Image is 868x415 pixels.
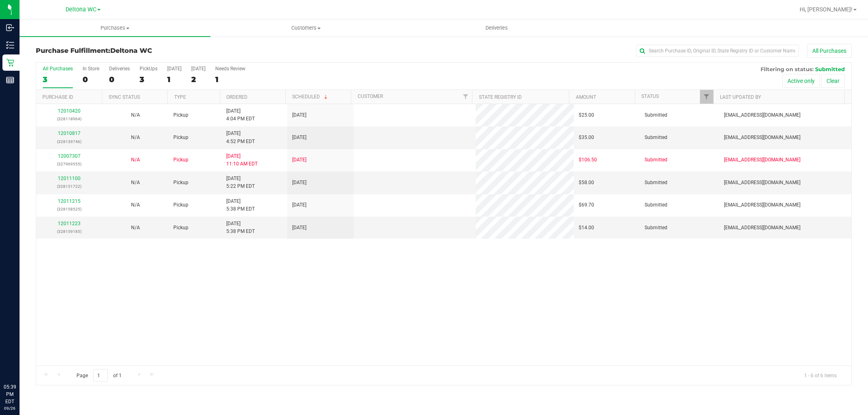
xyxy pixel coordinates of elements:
span: Submitted [645,156,667,164]
span: Pickup [173,156,188,164]
div: 0 [83,75,99,84]
inline-svg: Inbound [6,24,14,32]
p: (328158525) [41,205,97,213]
button: N/A [131,134,140,141]
inline-svg: Inventory [6,41,14,49]
div: 0 [109,75,130,84]
a: Filter [459,90,472,104]
span: Pickup [173,201,188,209]
a: Deliveries [401,20,592,37]
span: [EMAIL_ADDRESS][DOMAIN_NAME] [724,201,800,209]
span: Deliveries [474,24,519,32]
p: (328139746) [41,138,97,146]
span: $58.00 [579,179,594,187]
span: $106.50 [579,156,597,164]
a: Customers [210,20,401,37]
button: All Purchases [807,44,852,58]
input: Search Purchase ID, Original ID, State Registry ID or Customer Name... [636,45,799,57]
p: 09/26 [4,405,16,411]
span: [EMAIL_ADDRESS][DOMAIN_NAME] [724,134,800,141]
div: 3 [140,75,157,84]
button: N/A [131,201,140,209]
div: In Store [83,66,99,72]
div: 1 [215,75,245,84]
span: [DATE] 5:38 PM EDT [226,198,255,213]
span: Page of 1 [70,369,128,382]
span: Deltona WC [110,47,152,54]
p: (328159185) [41,228,97,235]
a: Amount [576,94,596,100]
span: Pickup [173,111,188,119]
span: Submitted [645,224,667,232]
span: [EMAIL_ADDRESS][DOMAIN_NAME] [724,224,800,232]
span: Deltona WC [66,6,96,13]
span: [DATE] [292,111,306,119]
span: [DATE] [292,179,306,187]
button: Active only [782,74,820,88]
button: Clear [821,74,845,88]
a: Type [174,94,186,100]
span: [EMAIL_ADDRESS][DOMAIN_NAME] [724,156,800,164]
span: Hi, [PERSON_NAME]! [800,6,853,13]
span: [DATE] [292,134,306,141]
a: Filter [700,90,713,104]
span: Filtering on status: [761,66,813,72]
span: [DATE] 4:52 PM EDT [226,130,255,145]
div: [DATE] [167,66,181,72]
a: Sync Status [109,94,140,100]
span: $14.00 [579,224,594,232]
a: 12010817 [58,130,81,136]
a: 12010420 [58,108,81,114]
div: 3 [43,75,73,84]
div: Needs Review [215,66,245,72]
a: Ordered [226,94,247,100]
span: $25.00 [579,111,594,119]
p: (328151722) [41,183,97,190]
a: 12011215 [58,198,81,204]
a: Customer [358,93,383,99]
span: [DATE] [292,224,306,232]
span: Not Applicable [131,180,140,185]
h3: Purchase Fulfillment: [36,47,308,54]
a: 12011223 [58,221,81,226]
span: [DATE] 11:10 AM EDT [226,152,258,168]
a: Purchases [20,20,210,37]
span: Customers [211,24,401,32]
span: [DATE] 5:38 PM EDT [226,220,255,235]
div: 2 [191,75,206,84]
span: Submitted [645,134,667,141]
span: Submitted [645,111,667,119]
span: Submitted [645,179,667,187]
span: Not Applicable [131,225,140,230]
span: Pickup [173,179,188,187]
span: [DATE] 4:04 PM EDT [226,107,255,123]
a: Status [641,93,659,99]
button: N/A [131,156,140,164]
input: 1 [93,369,108,382]
a: Last Updated By [720,94,761,100]
span: Pickup [173,134,188,141]
div: 1 [167,75,181,84]
a: 12011100 [58,176,81,181]
a: 12007307 [58,153,81,159]
a: Purchase ID [42,94,73,100]
span: [EMAIL_ADDRESS][DOMAIN_NAME] [724,179,800,187]
span: Purchases [20,24,210,32]
span: [DATE] 5:22 PM EDT [226,175,255,190]
span: Not Applicable [131,112,140,118]
p: (328118964) [41,115,97,123]
p: 05:39 PM EDT [4,383,16,405]
div: PickUps [140,66,157,72]
inline-svg: Retail [6,59,14,67]
div: All Purchases [43,66,73,72]
span: Pickup [173,224,188,232]
button: N/A [131,224,140,232]
a: Scheduled [292,94,329,100]
span: [DATE] [292,201,306,209]
span: $35.00 [579,134,594,141]
button: N/A [131,111,140,119]
a: State Registry ID [479,94,522,100]
span: Not Applicable [131,157,140,163]
span: $69.70 [579,201,594,209]
span: [DATE] [292,156,306,164]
